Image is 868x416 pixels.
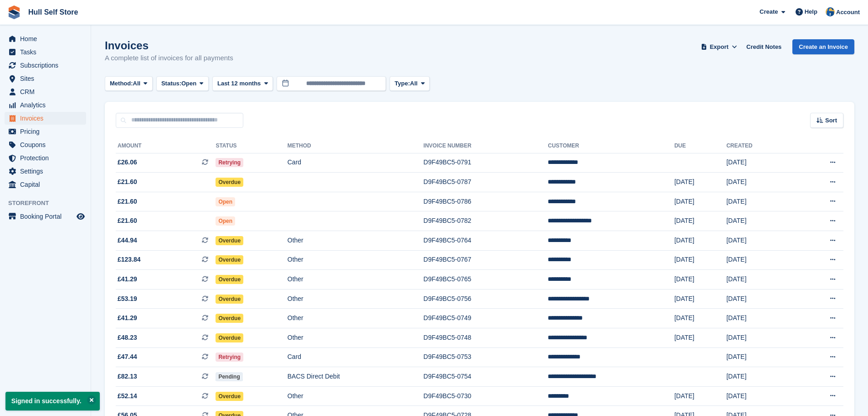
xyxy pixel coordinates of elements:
[726,309,794,328] td: [DATE]
[105,39,233,52] h1: Invoices
[216,333,243,342] span: Overdue
[118,313,137,323] span: £41.29
[805,7,817,16] span: Help
[181,79,196,88] span: Open
[216,392,243,401] span: Overdue
[20,32,75,45] span: Home
[674,289,726,309] td: [DATE]
[105,76,153,91] button: Method: All
[118,255,141,264] span: £123.84
[423,192,548,211] td: D9F49BC5-0786
[423,231,548,251] td: D9F49BC5-0764
[726,211,794,231] td: [DATE]
[5,392,100,411] p: Signed in successfully.
[118,236,137,245] span: £44.94
[105,53,233,63] p: A complete list of invoices for all payments
[423,309,548,328] td: D9F49BC5-0749
[792,39,854,54] a: Create an Invoice
[288,309,424,328] td: Other
[288,231,424,251] td: Other
[118,274,137,284] span: £41.29
[5,32,86,45] a: menu
[726,348,794,367] td: [DATE]
[726,289,794,309] td: [DATE]
[216,295,243,304] span: Overdue
[674,192,726,211] td: [DATE]
[288,289,424,309] td: Other
[216,178,243,187] span: Overdue
[423,139,548,153] th: Invoice Number
[836,8,860,17] span: Account
[726,192,794,211] td: [DATE]
[760,7,778,16] span: Create
[825,116,837,125] span: Sort
[118,158,137,167] span: £26.06
[674,231,726,251] td: [DATE]
[699,39,739,54] button: Export
[110,79,133,88] span: Method:
[20,152,75,164] span: Protection
[116,139,216,153] th: Amount
[5,152,86,164] a: menu
[423,386,548,406] td: D9F49BC5-0730
[826,7,835,16] img: Hull Self Store
[5,210,86,223] a: menu
[20,46,75,58] span: Tasks
[20,99,75,111] span: Analytics
[548,139,674,153] th: Customer
[216,216,235,226] span: Open
[20,112,75,125] span: Invoices
[743,39,785,54] a: Credit Notes
[674,139,726,153] th: Due
[20,125,75,138] span: Pricing
[423,348,548,367] td: D9F49BC5-0753
[5,46,86,58] a: menu
[423,211,548,231] td: D9F49BC5-0782
[288,139,424,153] th: Method
[726,231,794,251] td: [DATE]
[726,153,794,173] td: [DATE]
[726,250,794,270] td: [DATE]
[5,99,86,111] a: menu
[216,314,243,323] span: Overdue
[5,59,86,72] a: menu
[216,255,243,264] span: Overdue
[118,391,137,401] span: £52.14
[133,79,141,88] span: All
[395,79,410,88] span: Type:
[288,250,424,270] td: Other
[5,125,86,138] a: menu
[8,199,91,208] span: Storefront
[726,173,794,192] td: [DATE]
[216,158,243,167] span: Retrying
[216,236,243,245] span: Overdue
[20,165,75,178] span: Settings
[7,5,21,19] img: stora-icon-8386f47178a22dfd0bd8f6a31ec36ba5ce8667c1dd55bd0f319d3a0aa187defe.svg
[118,333,137,342] span: £48.23
[390,76,430,91] button: Type: All
[674,309,726,328] td: [DATE]
[726,386,794,406] td: [DATE]
[118,177,137,187] span: £21.60
[288,367,424,387] td: BACS Direct Debit
[20,138,75,151] span: Coupons
[423,270,548,290] td: D9F49BC5-0765
[5,85,86,98] a: menu
[118,352,137,362] span: £47.44
[726,139,794,153] th: Created
[161,79,181,88] span: Status:
[423,173,548,192] td: D9F49BC5-0787
[118,216,137,226] span: £21.60
[288,153,424,173] td: Card
[156,76,209,91] button: Status: Open
[20,178,75,191] span: Capital
[25,5,82,20] a: Hull Self Store
[5,165,86,178] a: menu
[118,372,137,381] span: £82.13
[423,153,548,173] td: D9F49BC5-0791
[216,275,243,284] span: Overdue
[726,328,794,348] td: [DATE]
[212,76,273,91] button: Last 12 months
[288,328,424,348] td: Other
[20,210,75,223] span: Booking Portal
